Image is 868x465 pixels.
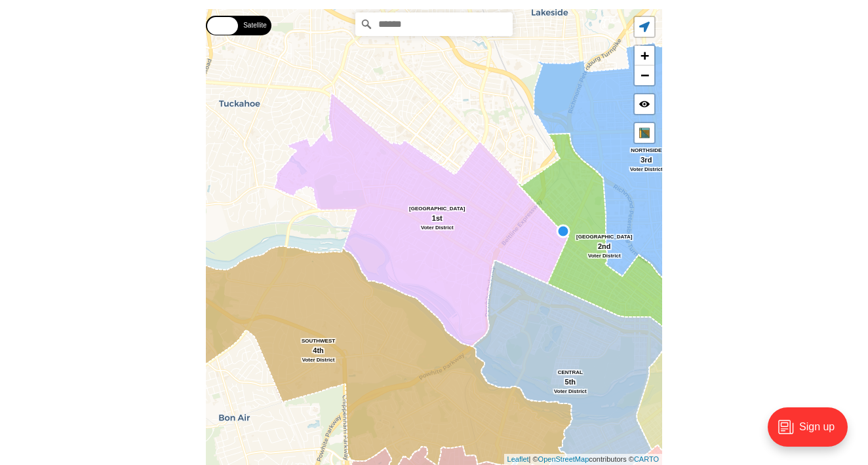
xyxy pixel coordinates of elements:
[355,12,513,36] input: Search
[538,455,589,463] a: OpenStreetMap
[635,17,654,37] a: Show me where I am
[635,46,654,65] a: Zoom in
[634,455,659,463] a: CARTO
[757,401,868,465] iframe: portal-trigger
[635,65,654,85] a: Zoom out
[507,455,529,463] a: Leaflet
[504,454,662,465] div: | © contributors ©
[239,16,271,35] label: Satellite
